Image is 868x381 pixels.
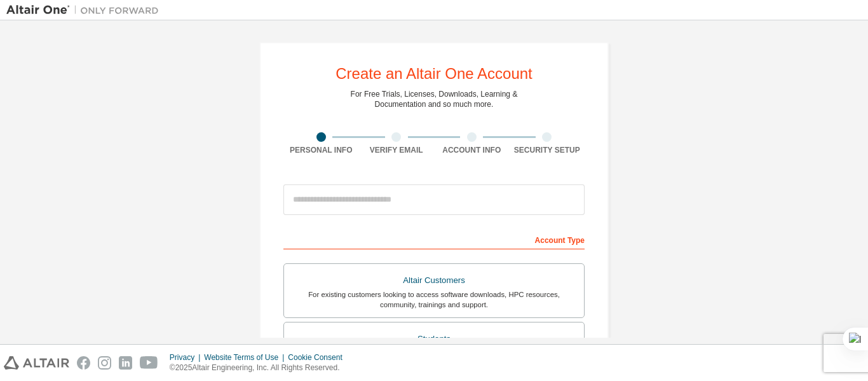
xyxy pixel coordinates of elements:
div: Account Info [434,145,510,155]
div: Create an Altair One Account [336,66,532,81]
div: Students [292,330,576,348]
p: © 2025 Altair Engineering, Inc. All Rights Reserved. [170,363,350,373]
div: For existing customers looking to access software downloads, HPC resources, community, trainings ... [292,289,576,310]
div: Privacy [170,352,204,363]
div: For Free Trials, Licenses, Downloads, Learning & Documentation and so much more. [351,89,518,109]
img: Altair One [6,4,165,17]
div: Cookie Consent [288,352,349,363]
img: youtube.svg [140,356,158,370]
div: Personal Info [283,145,359,155]
img: facebook.svg [77,356,90,370]
img: altair_logo.svg [4,356,69,370]
img: linkedin.svg [119,356,132,370]
div: Account Type [283,229,585,249]
img: instagram.svg [98,356,111,370]
div: Verify Email [359,145,435,155]
div: Altair Customers [292,272,576,289]
div: Website Terms of Use [204,352,288,363]
div: Security Setup [510,145,585,155]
